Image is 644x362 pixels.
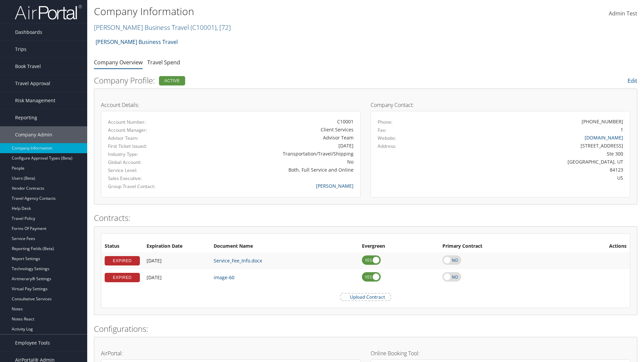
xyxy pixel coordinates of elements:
span: [DATE] [147,274,162,281]
label: Sales Executive: [108,175,183,182]
h2: Company Profile: [94,75,453,86]
span: Employee Tools [15,335,50,351]
a: Admin Test [609,3,637,24]
div: Add/Edit Date [147,258,207,264]
div: EXPIRED [105,273,140,282]
label: Fax: [378,127,386,133]
div: Advisor Team [193,134,354,141]
div: 1 [621,126,623,133]
div: Transportation/Travel/Shipping [193,150,354,157]
div: Client Services [193,126,354,133]
i: Remove Contract [620,254,627,267]
h4: Online Booking Tool: [371,351,630,356]
h2: Contracts: [94,212,637,224]
label: Address: [378,143,396,149]
a: Company Overview [94,59,143,66]
h1: Company Information [94,4,456,18]
div: Ste 300 [442,150,624,157]
th: Document Name [210,240,359,252]
div: 84123 [442,166,624,173]
label: Industry Type: [108,151,183,158]
label: Advisor Team: [108,135,183,141]
h4: Account Details: [101,102,361,108]
th: Actions [565,240,630,252]
a: Edit [628,77,637,84]
a: [PERSON_NAME] [316,183,354,189]
th: Evergreen [359,240,439,252]
a: [PERSON_NAME] Business Travel [96,35,178,49]
div: No [193,158,354,165]
span: ( C10001 ) [191,23,216,32]
a: [PERSON_NAME] Business Travel [94,23,231,32]
label: Account Number: [108,119,183,125]
div: C10001 [193,118,354,125]
th: Expiration Date [143,240,210,252]
div: Active [159,76,185,85]
div: Add/Edit Date [147,275,207,281]
a: image-60 [214,274,234,281]
label: Website: [378,135,396,141]
div: [GEOGRAPHIC_DATA], UT [442,158,624,165]
div: [STREET_ADDRESS] [442,142,624,149]
label: Upload Contract [341,294,390,300]
a: Travel Spend [147,59,180,66]
span: Book Travel [15,58,41,75]
th: Primary Contract [439,240,565,252]
label: Group Travel Contact: [108,183,183,190]
span: Risk Management [15,92,55,109]
label: Global Account: [108,159,183,166]
span: Travel Approval [15,75,50,92]
label: Phone: [378,119,392,125]
th: Status [101,240,143,252]
span: Dashboards [15,24,42,41]
span: Reporting [15,109,37,126]
span: , [ 72 ] [216,23,231,32]
div: EXPIRED [105,256,140,265]
span: Trips [15,41,26,58]
div: Both, Full Service and Online [193,166,354,173]
h2: Configurations: [94,323,637,335]
span: [DATE] [147,257,162,264]
label: Account Manager: [108,127,183,133]
div: [PHONE_NUMBER] [582,118,623,125]
i: Remove Contract [620,271,627,284]
span: Admin Test [609,10,637,17]
a: [DOMAIN_NAME] [585,134,623,141]
a: Service_Fee_Info.docx [214,257,262,264]
img: airportal-logo.png [15,4,82,20]
div: US [442,174,624,181]
h4: AirPortal: [101,351,361,356]
span: Company Admin [15,126,52,143]
div: [DATE] [193,142,354,149]
label: Service Level: [108,167,183,174]
h4: Company Contact: [371,102,630,108]
label: First Ticket Issued: [108,143,183,149]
